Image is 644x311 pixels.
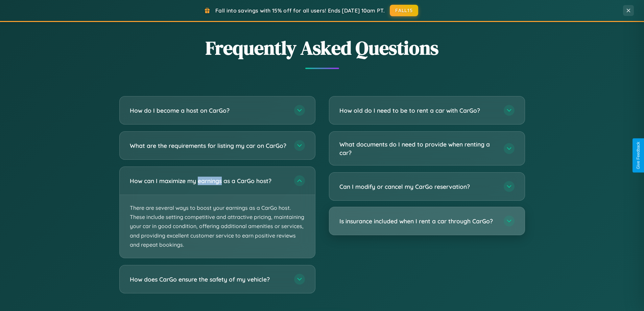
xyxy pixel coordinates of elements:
h3: How does CarGo ensure the safety of my vehicle? [130,275,287,284]
h3: What documents do I need to provide when renting a car? [339,140,497,157]
div: Give Feedback [636,142,641,169]
h2: Frequently Asked Questions [119,35,525,61]
h3: How can I maximize my earnings as a CarGo host? [130,177,287,185]
h3: How do I become a host on CarGo? [130,106,287,115]
h3: What are the requirements for listing my car on CarGo? [130,141,287,150]
button: FALL15 [390,5,418,16]
h3: Is insurance included when I rent a car through CarGo? [339,217,497,225]
p: There are several ways to boost your earnings as a CarGo host. These include setting competitive ... [120,195,315,258]
span: Fall into savings with 15% off for all users! Ends [DATE] 10am PT. [215,7,385,14]
h3: Can I modify or cancel my CarGo reservation? [339,182,497,191]
h3: How old do I need to be to rent a car with CarGo? [339,106,497,115]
